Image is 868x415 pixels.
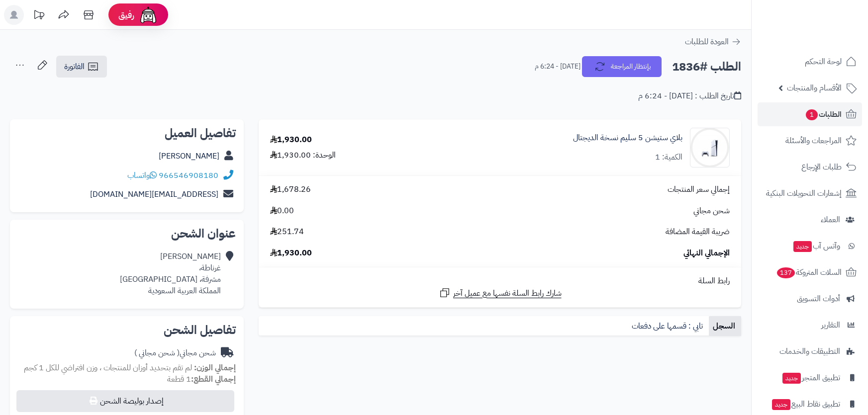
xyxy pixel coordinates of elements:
span: جديد [772,399,790,410]
a: التقارير [758,313,862,337]
div: رابط السلة [263,275,737,287]
a: بلاي ستيشن 5 سليم نسخة الديجتال [573,132,682,144]
a: أدوات التسويق [758,287,862,311]
span: 1,930.00 [270,248,312,259]
span: الطلبات [805,107,842,121]
h2: تفاصيل الشحن [18,324,236,336]
a: المراجعات والأسئلة [758,129,862,153]
span: الفاتورة [64,61,85,73]
span: ضريبة القيمة المضافة [666,226,730,238]
span: 1 [806,109,818,120]
span: جديد [793,241,812,252]
div: 1,930.00 [270,134,312,146]
a: 966546908180 [159,169,218,181]
a: وآتس آبجديد [758,234,862,258]
small: 1 قطعة [167,373,236,385]
span: 1,678.26 [270,184,311,195]
a: إشعارات التحويلات البنكية [758,181,862,205]
span: 137 [777,267,795,278]
a: العملاء [758,208,862,232]
a: تابي : قسمها على دفعات [628,316,709,336]
img: logo-2.png [800,25,859,46]
a: طلبات الإرجاع [758,155,862,179]
span: إجمالي سعر المنتجات [668,184,730,195]
a: التطبيقات والخدمات [758,339,862,363]
img: ai-face.png [138,5,158,25]
span: شحن مجاني [693,205,730,217]
span: 0.00 [270,205,294,217]
span: السلات المتروكة [776,265,842,279]
a: الطلبات1 [758,102,862,126]
div: الوحدة: 1,930.00 [270,150,336,161]
span: وآتس آب [792,239,840,253]
span: التقارير [821,318,840,332]
button: بإنتظار المراجعة [582,56,662,77]
div: الكمية: 1 [655,152,682,163]
strong: إجمالي القطع: [191,373,236,385]
a: الفاتورة [56,56,107,78]
span: لم تقم بتحديد أوزان للمنتجات ، وزن افتراضي للكل 1 كجم [24,362,192,374]
span: جديد [782,373,801,384]
a: السلات المتروكة137 [758,260,862,284]
h2: الطلب #1836 [672,57,741,77]
span: العودة للطلبات [685,36,729,48]
a: تحديثات المنصة [26,5,51,27]
a: واتساب [127,169,157,181]
span: تطبيق نقاط البيع [771,397,840,411]
span: الأقسام والمنتجات [787,81,842,95]
span: رفيق [118,9,134,21]
a: تطبيق المتجرجديد [758,366,862,390]
a: العودة للطلبات [685,36,741,48]
a: [EMAIL_ADDRESS][DOMAIN_NAME] [90,188,218,200]
h2: تفاصيل العميل [18,127,236,139]
span: ( شحن مجاني ) [134,347,180,359]
span: لوحة التحكم [805,55,842,69]
span: المراجعات والأسئلة [785,134,842,148]
strong: إجمالي الوزن: [194,362,236,374]
span: شارك رابط السلة نفسها مع عميل آخر [453,288,562,299]
span: الإجمالي النهائي [683,248,730,259]
div: شحن مجاني [134,347,216,359]
a: لوحة التحكم [758,50,862,74]
span: التطبيقات والخدمات [779,344,840,358]
h2: عنوان الشحن [18,228,236,240]
span: طلبات الإرجاع [801,160,842,174]
span: أدوات التسويق [797,292,840,306]
span: تطبيق المتجر [781,371,840,385]
span: إشعارات التحويلات البنكية [766,186,842,200]
span: 251.74 [270,226,304,238]
div: تاريخ الطلب : [DATE] - 6:24 م [638,90,741,102]
a: [PERSON_NAME] [159,150,219,162]
a: السجل [709,316,741,336]
button: إصدار بوليصة الشحن [16,390,234,412]
img: 1703944086-51fM0CKG+HL._SL1500_-90x90.jpg [690,128,729,167]
div: [PERSON_NAME] غرناطة، مشرفة، [GEOGRAPHIC_DATA] المملكة العربية السعودية [120,251,221,296]
span: العملاء [821,213,840,227]
a: شارك رابط السلة نفسها مع عميل آخر [439,287,562,299]
small: [DATE] - 6:24 م [535,62,580,72]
